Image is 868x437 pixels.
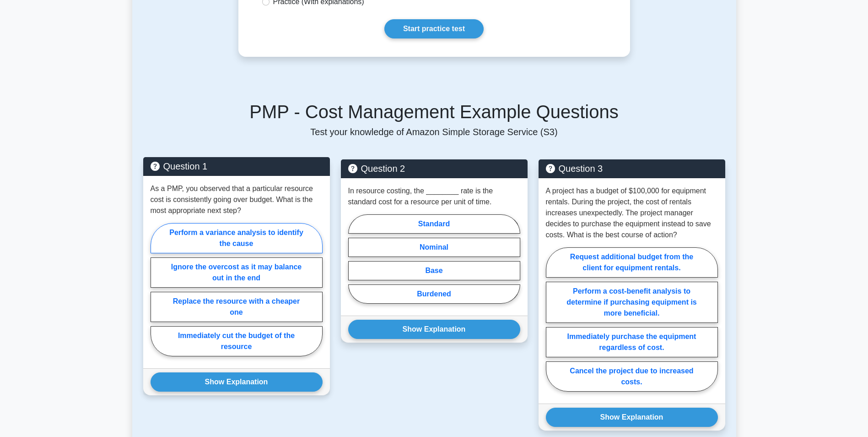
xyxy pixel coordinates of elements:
[151,292,323,322] label: Replace the resource with a cheaper one
[348,186,520,208] p: In resource costing, the ________ rate is the standard cost for a resource per unit of time.
[143,126,725,137] p: Test your knowledge of Amazon Simple Storage Service (S3)
[348,214,520,234] label: Standard
[546,247,718,278] label: Request additional budget from the client for equipment rentals.
[546,408,718,427] button: Show Explanation
[348,320,520,339] button: Show Explanation
[348,284,520,304] label: Burdened
[348,163,520,174] h5: Question 2
[151,223,323,253] label: Perform a variance analysis to identify the cause
[143,101,725,123] h5: PMP - Cost Management Example Questions
[151,183,323,216] p: As a PMP, you observed that a particular resource cost is consistently going over budget. What is...
[546,282,718,323] label: Perform a cost-benefit analysis to determine if purchasing equipment is more beneficial.
[151,326,323,356] label: Immediately cut the budget of the resource
[546,163,718,174] h5: Question 3
[151,257,323,288] label: Ignore the overcost as it may balance out in the end
[546,361,718,392] label: Cancel the project due to increased costs.
[384,19,484,38] a: Start practice test
[151,161,323,172] h5: Question 1
[546,186,718,240] p: A project has a budget of $100,000 for equipment rentals. During the project, the cost of rentals...
[546,327,718,357] label: Immediately purchase the equipment regardless of cost.
[348,238,520,257] label: Nominal
[151,372,323,392] button: Show Explanation
[348,261,520,280] label: Base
